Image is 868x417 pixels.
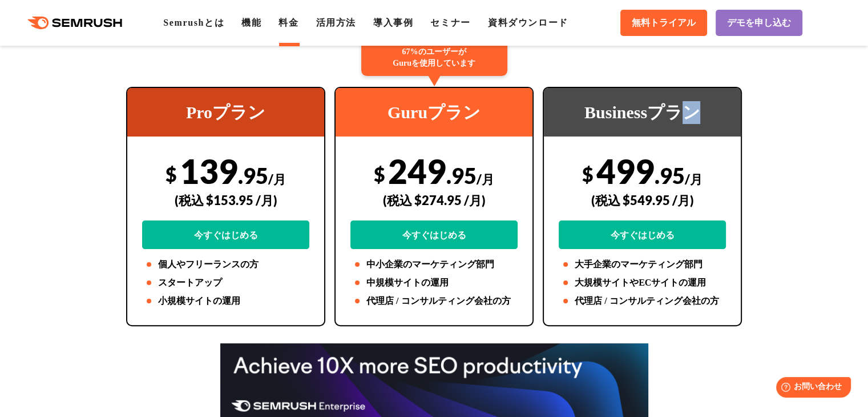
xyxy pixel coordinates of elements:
div: 499 [559,151,726,249]
li: 小規模サイトの運用 [142,294,309,308]
div: Proプラン [127,88,324,137]
span: $ [165,162,177,186]
li: 大規模サイトやECサイトの運用 [559,276,726,290]
span: /月 [268,171,286,187]
a: 活用方法 [316,18,356,27]
li: 代理店 / コンサルティング会社の方 [350,294,518,308]
a: 資料ダウンロード [488,18,568,27]
a: デモを申し込む [716,10,802,36]
span: .95 [238,162,268,189]
span: .95 [655,162,685,189]
a: 導入事例 [373,18,413,27]
span: /月 [477,171,494,187]
li: 大手企業のマーケティング部門 [559,258,726,271]
a: 今すぐはじめる [559,220,726,249]
span: $ [374,162,385,186]
div: Guruプラン [336,88,532,137]
div: (税込 $549.95 /月) [559,180,726,220]
span: デモを申し込む [727,17,791,29]
a: 今すぐはじめる [142,220,309,249]
a: 今すぐはじめる [350,220,518,249]
div: Businessプラン [544,88,741,137]
a: 機能 [241,18,261,27]
a: Semrushとは [163,18,224,27]
a: 無料トライアル [620,10,707,36]
div: (税込 $274.95 /月) [350,180,518,220]
a: セミナー [430,18,470,27]
li: 中小企業のマーケティング部門 [350,258,518,271]
a: 料金 [278,18,298,27]
li: 個人やフリーランスの方 [142,258,309,271]
span: .95 [446,162,477,189]
span: $ [582,162,594,186]
iframe: Help widget launcher [766,372,855,404]
li: 代理店 / コンサルティング会社の方 [559,294,726,308]
div: 67%のユーザーが Guruを使用しています [361,39,507,76]
li: 中規模サイトの運用 [350,276,518,290]
div: (税込 $153.95 /月) [142,180,309,220]
span: 無料トライアル [632,17,696,29]
div: 139 [142,151,309,249]
span: /月 [685,171,703,187]
li: スタートアップ [142,276,309,290]
div: 249 [350,151,518,249]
